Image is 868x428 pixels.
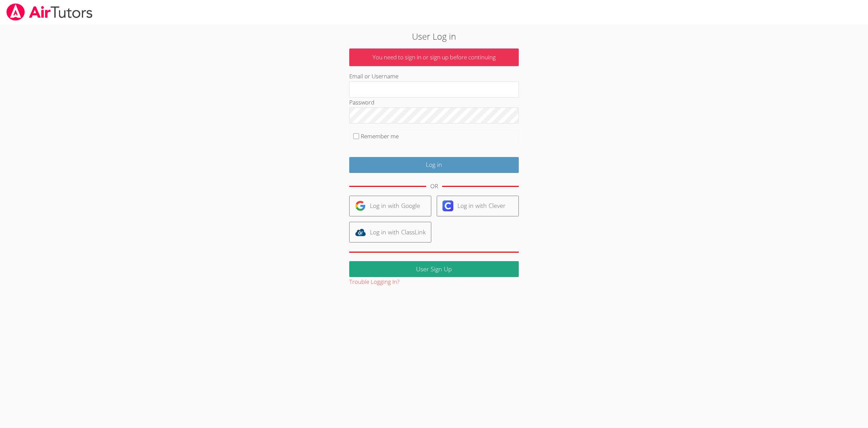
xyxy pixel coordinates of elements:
[361,132,399,140] label: Remember me
[430,181,438,191] div: OR
[349,196,431,216] a: Log in with Google
[349,261,519,277] a: User Sign Up
[437,196,519,216] a: Log in with Clever
[349,157,519,173] input: Log in
[355,227,366,238] img: classlink-logo-d6bb404cc1216ec64c9a2012d9dc4662098be43eaf13dc465df04b49fa7ab582.svg
[349,48,519,66] p: You need to sign in or sign up before continuing
[442,200,453,211] img: clever-logo-6eab21bc6e7a338710f1a6ff85c0baf02591cd810cc4098c63d3a4b26e2feb20.svg
[349,72,398,80] label: Email or Username
[349,277,399,287] button: Trouble Logging In?
[349,222,431,242] a: Log in with ClassLink
[349,98,374,106] label: Password
[6,3,93,21] img: airtutors_banner-c4298cdbf04f3fff15de1276eac7730deb9818008684d7c2e4769d2f7ddbe033.png
[200,30,668,43] h2: User Log in
[355,200,366,211] img: google-logo-50288ca7cdecda66e5e0955fdab243c47b7ad437acaf1139b6f446037453330a.svg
